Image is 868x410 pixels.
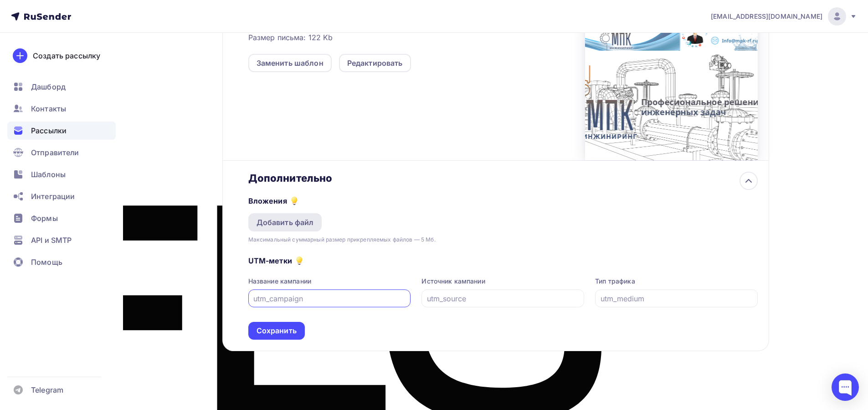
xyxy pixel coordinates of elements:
div: Тип трафика [595,277,758,286]
div: Редактировать [347,58,403,68]
span: Отправители [31,147,79,158]
a: Шаблоны [7,165,116,184]
div: Добавить файл [257,217,314,228]
h5: UTM-метки [248,255,292,266]
span: Рассылки [31,125,67,136]
span: Помощь [31,257,62,268]
span: Формы [31,213,58,224]
span: Telegram [31,384,63,395]
a: [EMAIL_ADDRESS][DOMAIN_NAME] [711,7,857,26]
input: utm_campaign [253,293,406,304]
h5: Вложения [248,195,287,206]
div: Сохранить [257,326,297,336]
span: Контакты [31,103,66,114]
span: API и SMTP [31,235,72,246]
a: Рассылки [7,121,116,140]
span: Дашборд [31,81,66,92]
span: Интеграции [31,191,75,202]
span: [EMAIL_ADDRESS][DOMAIN_NAME] [711,12,822,21]
a: Контакты [7,100,116,118]
div: Источник кампании [421,277,584,286]
input: utm_source [427,293,579,304]
input: utm_medium [601,293,753,304]
a: Отправители [7,143,116,162]
a: Дашборд [7,78,116,96]
div: Максимальный суммарный размер прикрепляемых файлов — 5 Мб. [248,235,436,244]
div: Заменить шаблон [257,58,324,68]
div: Дополнительно [248,172,758,184]
span: Размер письма: 122 Kb [248,32,333,43]
span: Шаблоны [31,169,66,180]
div: Создать рассылку [33,50,100,61]
a: Формы [7,209,116,227]
div: Название кампании [248,277,411,286]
